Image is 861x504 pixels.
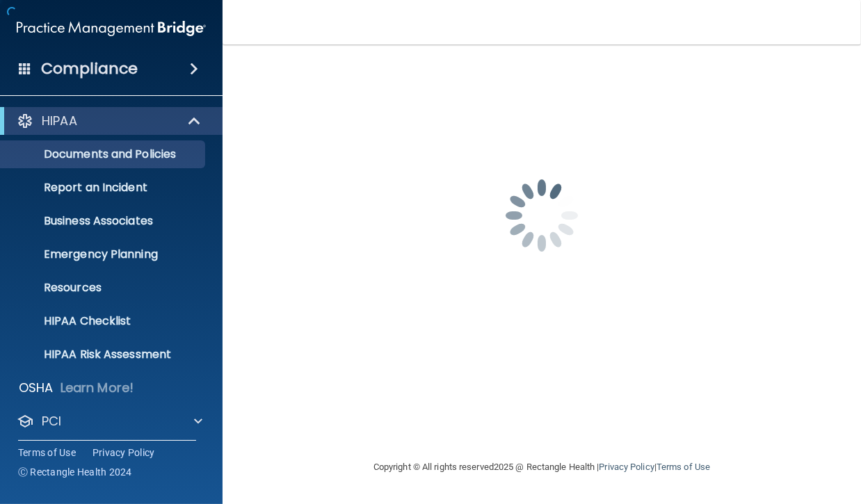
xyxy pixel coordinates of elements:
[92,446,155,460] a: Privacy Policy
[42,113,77,129] p: HIPAA
[17,15,206,42] img: PMB logo
[9,147,199,161] p: Documents and Policies
[17,413,202,430] a: PCI
[9,247,199,261] p: Emergency Planning
[9,214,199,228] p: Business Associates
[657,462,710,472] a: Terms of Use
[61,380,134,396] p: Learn More!
[9,348,199,361] p: HIPAA Risk Assessment
[9,281,199,295] p: Resources
[42,413,61,430] p: PCI
[17,113,202,129] a: HIPAA
[41,59,138,79] h4: Compliance
[18,446,76,460] a: Terms of Use
[9,314,199,328] p: HIPAA Checklist
[599,462,654,472] a: Privacy Policy
[472,146,611,285] img: spinner.e123f6fc.gif
[19,380,54,396] p: OSHA
[18,465,132,479] span: Ⓒ Rectangle Health 2024
[9,181,199,195] p: Report an Incident
[288,445,796,489] div: Copyright © All rights reserved 2025 @ Rectangle Health | |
